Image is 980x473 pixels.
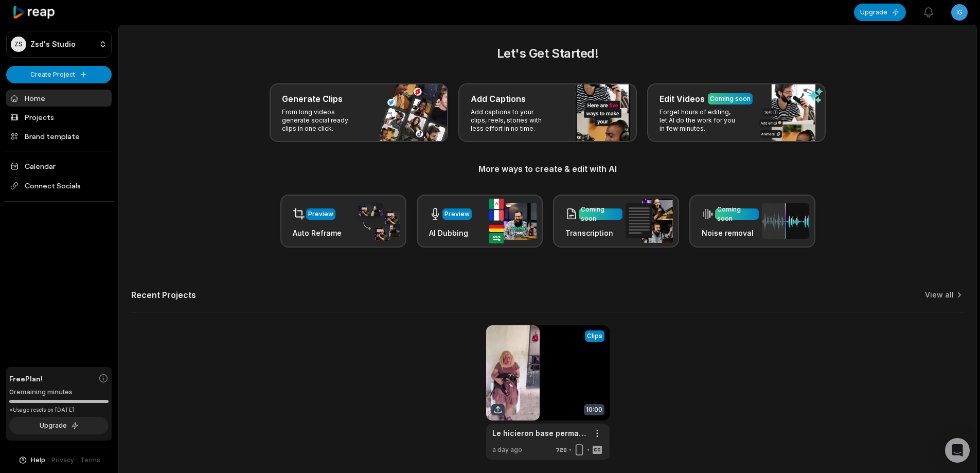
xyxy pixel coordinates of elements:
[565,227,622,238] h3: Transcription
[6,157,112,174] a: Calendar
[444,209,470,219] div: Preview
[702,227,759,238] h3: Noise removal
[9,387,109,397] div: 0 remaining minutes
[762,203,809,239] img: noise_removal.png
[6,177,112,195] span: Connect Socials
[429,227,472,238] h3: AI Dubbing
[489,199,537,243] img: ai_dubbing.png
[131,163,964,175] h3: More ways to create & edit with AI
[6,128,112,145] a: Brand template
[6,90,112,107] a: Home
[9,417,109,434] button: Upgrade
[282,108,362,133] p: From long videos generate social ready clips in one click.
[471,93,526,105] h3: Add Captions
[80,456,100,465] a: Terms
[710,94,751,103] div: Coming soon
[131,290,196,300] h2: Recent Projects
[18,456,45,465] button: Help
[660,108,739,133] p: Forget hours of editing, let AI do the work for you in few minutes.
[660,93,705,105] h3: Edit Videos
[131,44,964,63] h2: Let's Get Started!
[308,209,333,219] div: Preview
[854,4,906,21] button: Upgrade
[925,290,954,300] a: View all
[51,456,74,465] a: Privacy
[492,428,587,439] a: Le hicieron base permanente y le chamuscar0n el pelo
[471,108,550,133] p: Add captions to your clips, reels, stories with less effort in no time.
[6,109,112,126] a: Projects
[30,40,76,49] p: Zsd's Studio
[6,66,112,83] button: Create Project
[9,373,43,384] span: Free Plan!
[31,456,45,465] span: Help
[293,227,342,238] h3: Auto Reframe
[581,205,620,223] div: Coming soon
[626,199,673,243] img: transcription.png
[353,201,400,241] img: auto_reframe.png
[9,406,109,414] div: *Usage resets on [DATE]
[282,93,343,105] h3: Generate Clips
[945,438,970,463] div: Open Intercom Messenger
[717,205,757,223] div: Coming soon
[11,37,26,52] div: ZS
